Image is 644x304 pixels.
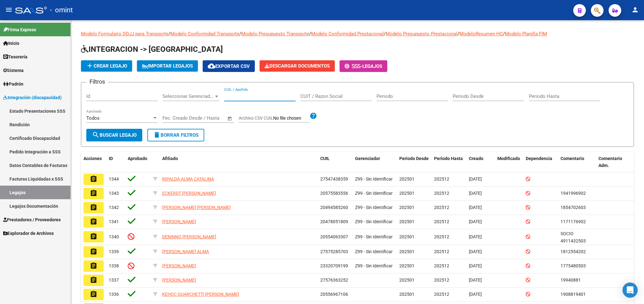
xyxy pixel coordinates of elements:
[434,156,463,161] span: Periodo Hasta
[432,152,466,173] datatable-header-cell: Periodo Hasta
[153,131,161,139] mat-icon: delete
[273,116,310,121] input: Archivo CSV CUIL
[109,191,119,196] span: 1343
[355,234,393,239] span: Z99 - Sin Identificar
[162,176,214,182] span: RIPALDA ALMA CATALINA
[505,31,547,37] a: Modelo Planilla FIM
[3,216,61,223] span: Prestadores / Proveedores
[208,63,250,69] span: Exportar CSV
[142,63,193,69] span: IMPORTAR LEGAJOS
[355,263,393,268] span: Z99 - Sin Identificar
[469,292,482,297] span: [DATE]
[3,26,36,33] span: Firma Express
[162,277,196,283] span: [PERSON_NAME]
[355,219,393,224] span: Z99 - Sin Identificar
[386,31,457,37] a: Modelo Presupuesto Prestacional
[109,205,119,210] span: 1342
[434,277,449,283] span: 202512
[50,3,73,17] span: - omint
[469,219,482,224] span: [DATE]
[86,77,108,86] h3: Filtros
[399,205,414,210] span: 202501
[561,205,586,210] span: 1854702603
[434,191,449,196] span: 202512
[3,67,24,74] span: Sistema
[399,277,414,283] span: 202501
[469,249,482,254] span: [DATE]
[3,53,28,60] span: Tesorería
[162,191,216,196] span: ECKERDT [PERSON_NAME]
[558,152,596,173] datatable-header-cell: Comentario
[162,156,178,161] span: Afiliado
[497,156,520,161] span: Modificado
[320,234,348,239] span: 20554063307
[3,230,54,237] span: Explorador de Archivos
[399,156,429,161] span: Periodo Desde
[561,191,586,196] span: 1941996902
[106,152,125,173] datatable-header-cell: ID
[598,156,622,168] span: Comentario Adm.
[311,31,384,37] a: Modelo Conformidad Prestacional
[320,277,348,283] span: 27576363252
[90,175,97,183] mat-icon: assignment
[399,219,414,224] span: 202501
[320,205,348,210] span: 20494585260
[265,63,330,69] span: Descargar Documentos
[596,152,634,173] datatable-header-cell: Comentario Adm.
[320,191,348,196] span: 20575583556
[163,115,188,121] input: Fecha inicio
[109,249,119,254] span: 1339
[526,156,552,161] span: Dependencia
[469,234,482,239] span: [DATE]
[109,292,119,297] span: 1336
[203,60,255,72] button: Exportar CSV
[147,129,204,141] button: Borrar Filtros
[90,189,97,197] mat-icon: assignment
[310,112,317,120] mat-icon: help
[125,152,150,173] datatable-header-cell: Aprobado
[241,31,309,37] a: Modelo Presupuesto Transporte
[623,283,638,298] div: Open Intercom Messenger
[399,176,414,182] span: 202501
[469,191,482,196] span: [DATE]
[434,292,449,297] span: 202512
[153,132,199,138] span: Borrar Filtros
[3,94,62,101] span: Integración (discapacidad)
[469,263,482,268] span: [DATE]
[170,31,239,37] a: Modelo Conformidad Transporte
[109,176,119,182] span: 1344
[163,93,214,99] span: Seleccionar Gerenciador
[86,62,94,69] mat-icon: add
[3,80,23,87] span: Padrón
[469,156,483,161] span: Creado
[5,6,13,14] mat-icon: menu
[434,263,449,268] span: 202512
[434,205,449,210] span: 202512
[81,152,106,173] datatable-header-cell: Acciones
[495,152,523,173] datatable-header-cell: Modificado
[90,276,97,284] mat-icon: assignment
[399,234,414,239] span: 202501
[320,176,348,182] span: 27547438359
[162,205,231,210] span: [PERSON_NAME] [PERSON_NAME]
[109,156,113,161] span: ID
[469,277,482,283] span: [DATE]
[81,45,223,54] span: INTEGRACION -> [GEOGRAPHIC_DATA]
[561,219,586,224] span: 1171176902
[355,205,393,210] span: Z99 - Sin Identificar
[194,115,224,121] input: Fecha fin
[83,156,102,161] span: Acciones
[561,156,584,161] span: Comentario
[320,219,348,224] span: 20478051809
[239,116,273,121] span: Archivo CSV CUIL
[523,152,558,173] datatable-header-cell: Dependencia
[90,290,97,298] mat-icon: assignment
[353,152,397,173] datatable-header-cell: Gerenciador
[345,63,362,69] span: -
[434,176,449,182] span: 202512
[109,234,119,239] span: 1340
[109,277,119,283] span: 1337
[399,191,414,196] span: 202501
[397,152,432,173] datatable-header-cell: Periodo Desde
[90,262,97,270] mat-icon: assignment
